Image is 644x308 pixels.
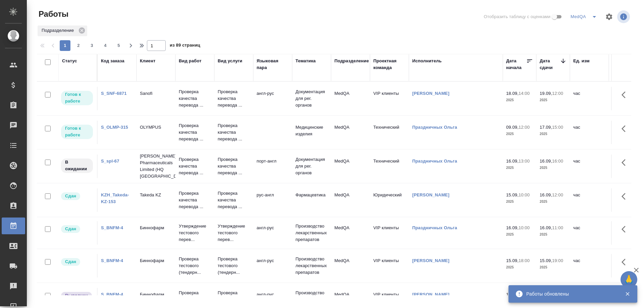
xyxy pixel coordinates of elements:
p: [PERSON_NAME] Pharmaceuticals Limited (HQ [GEOGRAPHIC_DATA]) [140,153,172,180]
button: Здесь прячутся важные кнопки [618,155,634,171]
div: Работы обновлены [526,291,615,297]
a: KZH_Takeda-KZ-153 [101,192,129,204]
p: Сдан [65,226,76,232]
p: 13:00 [519,159,530,164]
p: 15.09, [506,192,519,197]
td: Юридический [370,188,409,212]
p: 16:00 [552,159,563,164]
a: Праздничных Ольга [412,225,457,230]
p: Утверждение тестового перев... [218,223,250,243]
td: 1 [609,221,642,245]
p: Документация для рег. органов [296,156,328,176]
a: S_BNFM-4 [101,292,123,297]
p: Проверка тестового (тендерн... [218,256,250,276]
div: Проектная команда [373,58,406,71]
p: Выполнен [65,292,88,299]
td: MedQA [331,121,370,144]
p: Производство лекарственных препаратов [296,223,328,243]
div: Подразделение [38,25,87,36]
p: OLYMPUS [140,124,172,131]
td: MedQA [331,87,370,110]
p: 2025 [506,264,533,271]
td: англ-рус [253,87,292,110]
td: MedQA [331,188,370,212]
p: 15.09, [506,292,519,297]
span: 🙏 [623,272,635,287]
td: 1 [609,155,642,178]
p: Подразделение [42,27,76,34]
td: час [570,221,609,245]
a: [PERSON_NAME] [412,192,449,197]
a: S_BNFM-4 [101,258,123,263]
a: S_OLMP-315 [101,125,128,130]
p: 14:00 [519,91,530,96]
p: 12:00 [552,91,563,96]
p: Проверка качества перевода ... [218,156,250,176]
p: 2025 [506,231,533,238]
a: Праздничных Ольга [412,159,457,164]
div: Клиент [140,58,155,64]
p: 15.09, [540,258,552,263]
p: Проверка качества перевода ... [218,190,250,210]
div: Тематика [296,58,316,64]
button: 🙏 [621,271,637,288]
p: Готов к работе [65,125,89,138]
td: час [570,155,609,178]
p: Производство лекарственных препаратов [296,256,328,276]
div: Статус [62,58,77,64]
p: 10:00 [519,225,530,230]
td: MedQA [331,254,370,278]
p: 11:00 [552,225,563,230]
div: Исполнитель назначен, приступать к работе пока рано [60,158,94,174]
p: Sanofi [140,90,172,97]
p: Сдан [65,258,76,265]
td: час [570,254,609,278]
p: Проверка качества перевода ... [179,88,211,109]
div: Код заказа [101,58,124,64]
a: S_spl-67 [101,159,119,164]
a: S_SNF-6871 [101,91,127,96]
span: Настроить таблицу [601,9,617,25]
p: 10:00 [519,192,530,197]
span: 5 [113,42,124,49]
p: 2025 [506,198,533,205]
td: VIP клиенты [370,221,409,245]
span: из 89 страниц [170,41,200,51]
a: [PERSON_NAME] [412,258,449,263]
td: 4 [609,121,642,144]
p: Проверка качества перевода ... [179,190,211,210]
button: 4 [100,40,111,51]
p: Проверка качества перевода ... [179,156,211,176]
p: 16.09, [540,192,552,197]
span: 3 [87,42,97,49]
div: Менеджер проверил работу исполнителя, передает ее на следующий этап [60,225,94,234]
p: Биннофарм [140,257,172,264]
p: 19:00 [552,258,563,263]
td: час [570,87,609,110]
a: S_BNFM-4 [101,225,123,230]
td: рус-англ [253,188,292,212]
td: порт-англ [253,155,292,178]
div: Менеджер проверил работу исполнителя, передает ее на следующий этап [60,257,94,266]
span: Отобразить таблицу с оценками [484,13,550,20]
p: 15:00 [552,125,563,130]
button: 3 [87,40,97,51]
button: Закрыть [621,291,634,297]
td: MedQA [331,221,370,245]
p: 2025 [540,97,567,104]
td: час [570,188,609,212]
p: Сдан [65,193,76,199]
button: Здесь прячутся важные кнопки [618,121,634,137]
span: Работы [37,9,68,19]
button: Здесь прячутся важные кнопки [618,221,634,237]
div: Языковая пара [257,58,289,71]
p: В ожидании [65,159,89,172]
p: Документация для рег. органов [296,88,328,109]
div: Менеджер проверил работу исполнителя, передает ее на следующий этап [60,192,94,201]
div: Вид работ [179,58,202,64]
p: 09.09, [506,125,519,130]
p: 2025 [506,165,533,171]
button: Здесь прячутся важные кнопки [618,254,634,270]
div: Подразделение [334,58,369,64]
p: 2025 [540,198,567,205]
